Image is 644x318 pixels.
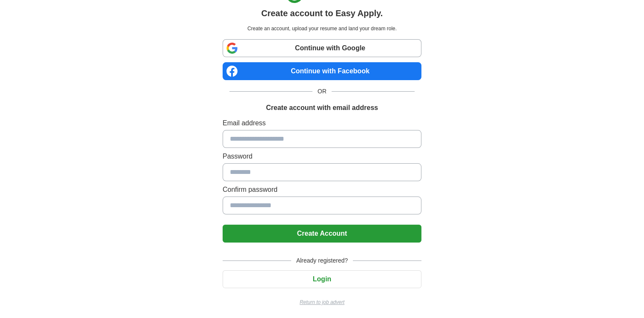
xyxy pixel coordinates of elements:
[223,270,421,288] button: Login
[223,298,421,306] a: Return to job advert
[223,225,421,243] button: Create Account
[223,185,421,195] label: Confirm password
[223,275,421,283] a: Login
[291,256,353,265] span: Already registered?
[224,25,420,32] p: Create an account, upload your resume and land your dream role.
[261,7,383,20] h1: Create account to Easy Apply.
[223,39,421,57] a: Continue with Google
[223,151,421,162] label: Password
[223,62,421,80] a: Continue with Facebook
[312,87,332,96] span: OR
[223,118,421,128] label: Email address
[266,103,378,113] h1: Create account with email address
